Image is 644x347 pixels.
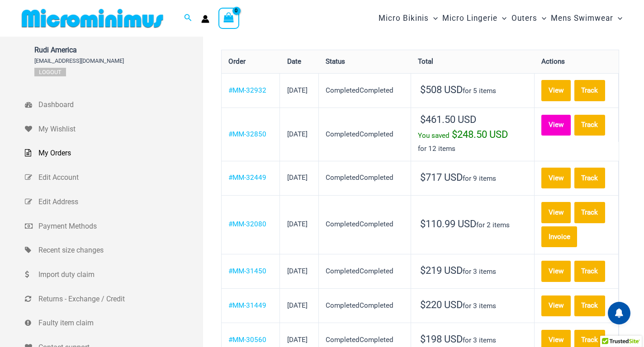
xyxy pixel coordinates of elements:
[420,172,426,183] span: $
[574,80,605,101] a: Track order number MM-32932
[319,195,411,254] td: CompletedCompleted
[411,108,535,161] td: for 12 items
[228,336,266,344] a: View order number MM-30560
[440,5,509,32] a: Micro LingerieMenu ToggleMenu Toggle
[287,267,308,275] time: [DATE]
[551,7,613,30] span: Mens Swimwear
[497,7,507,30] span: Menu Toggle
[375,3,626,33] nav: Site Navigation
[541,80,571,101] a: View order MM-32932
[452,129,508,140] span: 248.50 USD
[420,333,426,345] span: $
[228,57,246,66] span: Order
[287,301,308,309] time: [DATE]
[376,5,440,32] a: Micro BikinisMenu ToggleMenu Toggle
[38,268,201,281] span: Import duty claim
[18,8,167,28] img: MM SHOP LOGO FLAT
[541,295,571,316] a: View order MM-31449
[541,57,565,66] span: Actions
[184,13,192,24] a: Search icon link
[25,190,203,214] a: Edit Address
[418,128,527,143] div: You saved
[38,171,201,184] span: Edit Account
[541,115,571,136] a: View order MM-32850
[418,57,433,66] span: Total
[228,220,266,228] a: View order number MM-32080
[549,5,625,32] a: Mens SwimwearMenu ToggleMenu Toggle
[319,161,411,195] td: CompletedCompleted
[411,288,535,323] td: for 3 items
[38,292,201,306] span: Returns - Exchange / Credit
[38,122,201,136] span: My Wishlist
[420,172,463,183] span: 717 USD
[420,84,463,95] span: 508 USD
[38,316,201,330] span: Faulty item claim
[287,173,308,182] time: [DATE]
[574,261,605,281] a: Track order number MM-31450
[287,220,308,228] time: [DATE]
[613,7,622,30] span: Menu Toggle
[34,68,66,76] a: Logout
[38,195,201,209] span: Edit Address
[420,218,476,230] span: 110.99 USD
[287,86,308,94] time: [DATE]
[25,165,203,190] a: Edit Account
[25,141,203,165] a: My Orders
[411,195,535,254] td: for 2 items
[420,114,476,125] span: 461.50 USD
[411,161,535,195] td: for 9 items
[38,146,201,160] span: My Orders
[228,173,266,182] a: View order number MM-32449
[34,46,124,54] span: Rudi America
[511,7,537,30] span: Outers
[379,7,429,30] span: Micro Bikinis
[287,130,308,138] time: [DATE]
[287,57,301,66] span: Date
[25,287,203,311] a: Returns - Exchange / Credit
[574,295,605,316] a: Track order number MM-31449
[38,244,201,257] span: Recent size changes
[541,261,571,281] a: View order MM-31450
[429,7,438,30] span: Menu Toggle
[574,115,605,136] a: Track order number MM-32850
[319,108,411,161] td: CompletedCompleted
[319,288,411,323] td: CompletedCompleted
[537,7,546,30] span: Menu Toggle
[420,114,426,125] span: $
[420,265,463,276] span: 219 USD
[319,73,411,108] td: CompletedCompleted
[574,168,605,188] a: Track order number MM-32449
[218,8,239,28] a: View Shopping Cart, empty
[25,238,203,263] a: Recent size changes
[509,5,549,32] a: OutersMenu ToggleMenu Toggle
[228,301,266,309] a: View order number MM-31449
[420,84,426,95] span: $
[326,57,345,66] span: Status
[319,254,411,288] td: CompletedCompleted
[411,73,535,108] td: for 5 items
[420,299,426,310] span: $
[228,130,266,138] a: View order number MM-32850
[411,254,535,288] td: for 3 items
[25,263,203,287] a: Import duty claim
[452,129,457,140] span: $
[442,7,497,30] span: Micro Lingerie
[420,299,463,310] span: 220 USD
[228,267,266,275] a: View order number MM-31450
[38,98,201,112] span: Dashboard
[25,311,203,335] a: Faulty item claim
[541,202,571,223] a: View order MM-32080
[228,86,266,94] a: View order number MM-32932
[25,214,203,239] a: Payment Methods
[574,202,605,223] a: Track order number MM-32080
[541,168,571,188] a: View order MM-32449
[38,220,201,233] span: Payment Methods
[34,57,124,64] span: [EMAIL_ADDRESS][DOMAIN_NAME]
[420,265,426,276] span: $
[201,15,209,23] a: Account icon link
[25,93,203,117] a: Dashboard
[25,117,203,141] a: My Wishlist
[420,218,426,230] span: $
[420,333,463,345] span: 198 USD
[287,336,308,344] time: [DATE]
